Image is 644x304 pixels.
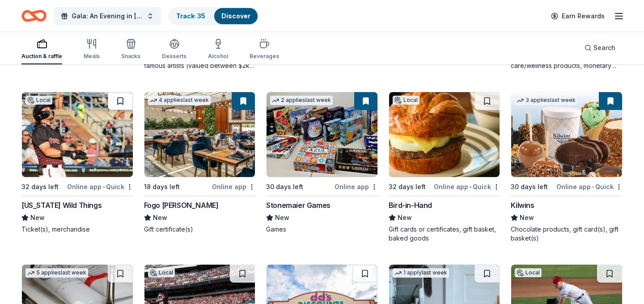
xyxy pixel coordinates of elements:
[162,35,186,64] button: Desserts
[515,96,577,105] div: 3 applies last week
[434,181,500,192] div: Online app Quick
[511,92,622,177] img: Image for Kilwins
[144,225,256,234] div: Gift certificate(s)
[592,183,594,190] span: •
[266,200,330,211] div: Stonemaier Games
[21,182,59,192] div: 32 days left
[593,42,615,53] span: Search
[266,182,303,192] div: 30 days left
[21,35,62,64] button: Auction & raffle
[21,225,133,234] div: Ticket(s), merchandise
[84,53,100,60] div: Meals
[221,12,250,20] a: Discover
[153,212,167,223] span: New
[511,182,548,192] div: 30 days left
[72,11,143,21] span: Gala: An Evening in [GEOGRAPHIC_DATA]
[275,212,289,223] span: New
[511,200,534,211] div: Kilwins
[546,8,610,24] a: Earn Rewards
[208,53,228,60] div: Alcohol
[121,53,140,60] div: Snacks
[21,5,47,26] a: Home
[144,182,180,192] div: 18 days left
[176,12,205,20] a: Track· 35
[389,225,500,243] div: Gift cards or certificates, gift basket, baked goods
[144,92,256,234] a: Image for Fogo de Chao4 applieslast week18 days leftOnline appFogo [PERSON_NAME]NewGift certifica...
[270,96,333,105] div: 2 applies last week
[267,92,377,177] img: Image for Stonemaier Games
[144,92,255,177] img: Image for Fogo de Chao
[22,92,133,177] img: Image for Washington Wild Things
[21,92,133,234] a: Image for Washington Wild ThingsLocal32 days leftOnline app•Quick[US_STATE] Wild ThingsNewTicket(...
[148,268,175,277] div: Local
[393,96,419,105] div: Local
[168,7,258,25] button: Track· 35Discover
[520,212,534,223] span: New
[148,96,211,105] div: 4 applies last week
[121,35,140,64] button: Snacks
[266,92,378,234] a: Image for Stonemaier Games2 applieslast week30 days leftOnline appStonemaier GamesNewGames
[266,225,378,234] div: Games
[389,92,500,243] a: Image for Bird-in-HandLocal32 days leftOnline app•QuickBird-in-HandNewGift cards or certificates,...
[250,53,279,60] div: Beverages
[389,182,426,192] div: 32 days left
[25,268,88,278] div: 5 applies last week
[54,7,161,25] button: Gala: An Evening in [GEOGRAPHIC_DATA]
[511,92,623,243] a: Image for Kilwins3 applieslast week30 days leftOnline app•QuickKilwinsNewChocolate products, gift...
[398,212,412,223] span: New
[30,212,45,223] span: New
[25,96,52,105] div: Local
[393,268,449,278] div: 1 apply last week
[389,200,432,211] div: Bird-in-Hand
[515,268,542,277] div: Local
[511,225,623,243] div: Chocolate products, gift card(s), gift basket(s)
[21,200,102,211] div: [US_STATE] Wild Things
[208,35,228,64] button: Alcohol
[577,39,623,57] button: Search
[144,200,219,211] div: Fogo [PERSON_NAME]
[470,183,471,190] span: •
[250,35,279,64] button: Beverages
[162,53,186,60] div: Desserts
[212,181,255,192] div: Online app
[21,53,62,60] div: Auction & raffle
[67,181,133,192] div: Online app Quick
[335,181,378,192] div: Online app
[556,181,623,192] div: Online app Quick
[84,35,100,64] button: Meals
[389,92,500,177] img: Image for Bird-in-Hand
[103,183,105,190] span: •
